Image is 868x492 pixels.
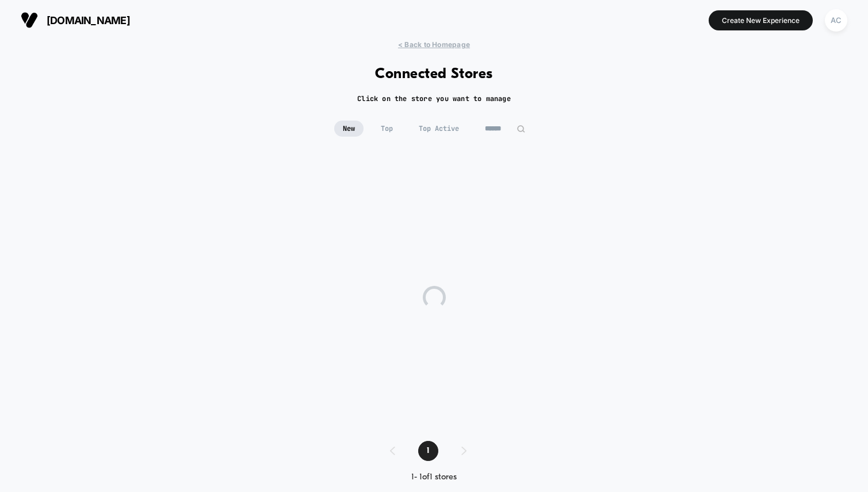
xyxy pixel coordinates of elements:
div: AC [825,9,847,32]
span: Top Active [410,121,468,137]
button: AC [821,9,851,32]
h2: Click on the store you want to manage [357,94,511,103]
h1: Connected Stores [375,66,493,83]
button: Create New Experience [709,10,813,30]
img: edit [517,125,525,133]
span: [DOMAIN_NAME] [47,14,130,26]
span: Top [372,121,402,137]
img: Visually logo [21,11,38,29]
span: New [334,121,364,137]
span: < Back to Homepage [398,40,470,49]
button: [DOMAIN_NAME] [17,11,133,29]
